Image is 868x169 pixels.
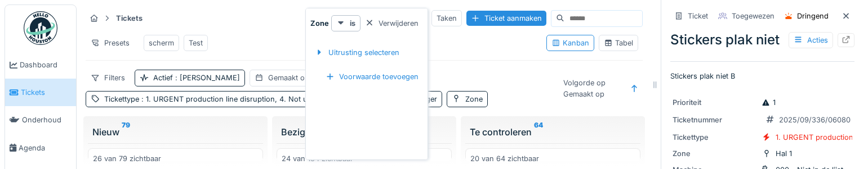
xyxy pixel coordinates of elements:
div: Zone [465,94,483,104]
div: Acties [789,32,833,48]
img: Badge_color-CXgf-gQk.svg [24,11,57,45]
div: Filters [86,70,130,86]
div: Ticketnummer [673,115,757,125]
div: 20 van 64 zichtbaar [470,153,539,164]
div: Stickers plak niet [670,30,854,50]
div: Taken [431,10,462,26]
div: Prioriteit [673,97,757,108]
span: Onderhoud [22,115,72,125]
div: Te controleren [470,125,636,139]
p: Stickers plak niet B [670,71,854,81]
div: Toegewezen [732,11,774,21]
div: Bezig [281,125,447,139]
div: Tickettype [104,94,379,104]
span: : 1. URGENT production line disruption, 4. Not urgent technical issue [139,95,379,103]
span: Dashboard [20,60,72,70]
div: Ticket aanmaken [466,11,546,26]
div: Dringend [797,11,829,21]
div: Tickettype [673,132,757,143]
div: 26 van 79 zichtbaar [93,153,161,164]
div: Kanban [551,38,589,48]
div: Voorwaarde toevoegen [321,69,423,84]
span: Agenda [19,143,72,153]
div: Nieuw [92,125,259,139]
div: 2025/09/336/06080 [779,115,851,125]
div: Verwijderen [360,16,423,31]
div: scherm [149,38,174,48]
strong: Tickets [112,13,147,24]
strong: Zone [310,18,329,29]
div: Ticket [688,11,708,21]
div: Actief [153,72,240,83]
div: 1 [762,97,776,108]
div: 24 van 134 zichtbaar [282,153,353,164]
strong: is [350,18,355,29]
sup: 64 [534,125,543,139]
div: Volgorde op Gemaakt op [558,75,624,102]
span: Tickets [21,87,72,98]
div: Zone [673,148,757,159]
div: Test [189,38,203,48]
div: Presets [86,35,135,51]
sup: 79 [122,125,130,139]
div: Gemaakt op [268,72,309,83]
div: Tabel [604,38,633,48]
div: Hal 1 [776,148,792,159]
div: Uitrusting selecteren [310,45,404,60]
span: : [PERSON_NAME] [173,74,240,82]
